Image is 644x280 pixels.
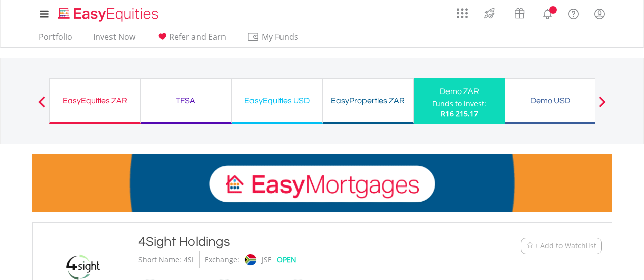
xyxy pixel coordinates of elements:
img: EasyMortage Promotion Banner [32,154,612,212]
img: Watchlist [526,242,534,250]
div: Demo USD [511,94,590,108]
span: Refer and Earn [169,31,226,42]
div: Funds to invest: [432,99,486,109]
img: grid-menu-icon.svg [457,8,468,19]
a: FAQ's and Support [561,3,586,23]
img: jse.png [244,254,256,265]
div: EasyProperties ZAR [329,94,407,108]
div: EasyEquities USD [238,94,316,108]
span: + Add to Watchlist [534,241,596,251]
button: Watchlist + Add to Watchlist [521,238,602,254]
div: 4Sight Holdings [138,233,458,251]
div: EasyEquities ZAR [56,94,134,108]
span: My Funds [247,30,314,43]
a: My Profile [586,3,612,25]
button: Next [592,101,612,111]
a: Home page [54,3,162,23]
img: thrive-v2.svg [481,5,498,21]
div: TFSA [147,94,225,108]
a: Portfolio [35,32,76,47]
div: OPEN [277,251,296,268]
img: vouchers-v2.svg [511,5,528,21]
img: EasyEquities_Logo.png [56,6,162,23]
div: Short Name: [138,251,181,268]
a: Refer and Earn [152,32,230,47]
div: JSE [262,251,272,268]
a: Invest Now [89,32,139,47]
span: R16 215.17 [441,109,478,118]
a: Notifications [535,3,561,23]
div: Demo ZAR [420,84,499,99]
a: Vouchers [505,3,535,21]
div: 4SI [184,251,194,268]
button: Previous [32,101,52,111]
a: AppsGrid [450,3,474,19]
div: Exchange: [205,251,239,268]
